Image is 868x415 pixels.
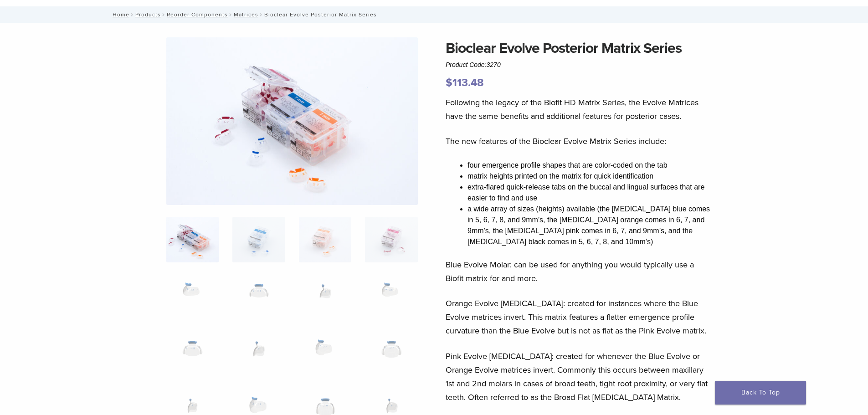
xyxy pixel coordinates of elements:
[258,12,264,17] span: /
[467,182,714,204] li: extra-flared quick-release tabs on the buccal and lingual surfaces that are easier to find and use
[166,37,418,205] img: Evolve-refills-2
[467,171,714,182] li: matrix heights printed on the matrix for quick identification
[467,204,714,247] li: a wide array of sizes (heights) available (the [MEDICAL_DATA] blue comes in 5, 6, 7, 8, and 9mm’s...
[232,331,285,377] img: Bioclear Evolve Posterior Matrix Series - Image 10
[234,11,258,18] a: Matrices
[299,274,351,320] img: Bioclear Evolve Posterior Matrix Series - Image 7
[161,12,167,17] span: /
[232,274,285,320] img: Bioclear Evolve Posterior Matrix Series - Image 6
[365,217,417,262] img: Bioclear Evolve Posterior Matrix Series - Image 4
[135,11,161,18] a: Products
[167,11,228,18] a: Reorder Components
[232,217,285,262] img: Bioclear Evolve Posterior Matrix Series - Image 2
[166,217,219,262] img: Evolve-refills-2-324x324.jpg
[228,12,234,17] span: /
[446,297,714,338] p: Orange Evolve [MEDICAL_DATA]: created for instances where the Blue Evolve matrices invert. This m...
[365,274,417,320] img: Bioclear Evolve Posterior Matrix Series - Image 8
[166,331,219,377] img: Bioclear Evolve Posterior Matrix Series - Image 9
[106,6,762,23] nav: Bioclear Evolve Posterior Matrix Series
[446,96,714,123] p: Following the legacy of the Biofit HD Matrix Series, the Evolve Matrices have the same benefits a...
[446,258,714,285] p: Blue Evolve Molar: can be used for anything you would typically use a Biofit matrix for and more.
[110,11,129,18] a: Home
[487,61,501,68] span: 3270
[299,331,351,377] img: Bioclear Evolve Posterior Matrix Series - Image 11
[129,12,135,17] span: /
[446,134,714,148] p: The new features of the Bioclear Evolve Matrix Series include:
[166,274,219,320] img: Bioclear Evolve Posterior Matrix Series - Image 5
[446,37,714,59] h1: Bioclear Evolve Posterior Matrix Series
[467,160,714,171] li: four emergence profile shapes that are color-coded on the tab
[715,381,806,405] a: Back To Top
[299,217,351,262] img: Bioclear Evolve Posterior Matrix Series - Image 3
[446,76,484,89] bdi: 113.48
[446,76,452,89] span: $
[446,61,501,68] span: Product Code:
[365,331,417,377] img: Bioclear Evolve Posterior Matrix Series - Image 12
[446,349,714,404] p: Pink Evolve [MEDICAL_DATA]: created for whenever the Blue Evolve or Orange Evolve matrices invert...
